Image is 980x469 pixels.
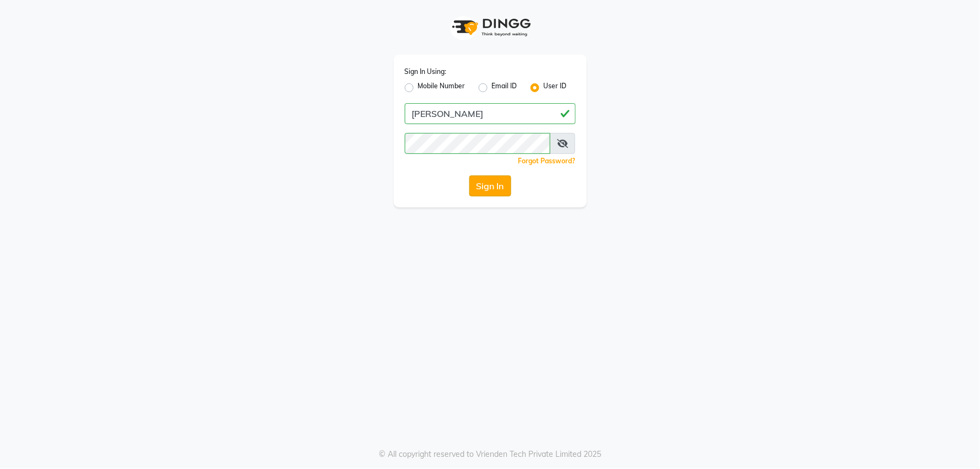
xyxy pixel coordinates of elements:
img: logo1.svg [446,11,534,44]
label: Email ID [492,81,517,94]
a: Forgot Password? [518,157,576,165]
label: Mobile Number [418,81,465,94]
label: User ID [544,81,567,94]
label: Sign In Using: [405,67,447,77]
input: Username [405,103,576,124]
input: Username [405,133,551,154]
button: Sign In [469,175,511,196]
